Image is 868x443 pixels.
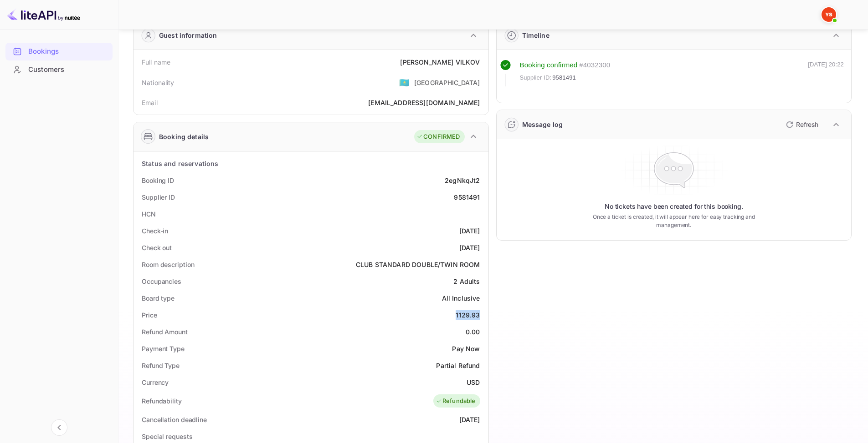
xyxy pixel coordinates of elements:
div: Bookings [5,43,113,60]
div: Board type [142,293,175,303]
div: [GEOGRAPHIC_DATA] [414,78,480,87]
div: CONFIRMED [416,132,460,141]
div: 1129.93 [456,310,480,320]
img: LiteAPI logo [7,7,80,22]
div: Booking details [159,132,209,141]
div: [DATE] [459,415,480,424]
img: Yandex Support [822,7,836,22]
a: Customers [5,61,113,78]
div: Price [142,310,157,320]
div: Email [142,98,158,107]
div: USD [467,378,480,387]
div: Check-in [142,226,168,236]
div: Check out [142,243,172,252]
div: Guest information [159,30,217,40]
div: 2 Adults [453,277,480,286]
div: Timeline [522,30,550,40]
div: Pay Now [452,344,480,353]
div: [DATE] 20:22 [808,60,844,86]
div: All Inclusive [442,293,480,303]
p: Once a ticket is created, it will appear here for easy tracking and management. [578,213,769,229]
div: Supplier ID [142,192,175,202]
div: Refund Amount [142,327,188,337]
div: [PERSON_NAME] VILKOV [400,57,480,67]
div: Refundability [142,396,182,406]
button: Refresh [781,117,822,132]
div: Refundable [436,397,476,406]
div: Customers [5,61,113,79]
span: 9581491 [552,73,576,82]
div: Nationality [142,78,175,87]
div: Payment Type [142,344,185,353]
div: 2egNkqJt2 [445,176,480,185]
div: [EMAIL_ADDRESS][DOMAIN_NAME] [368,98,480,107]
div: Refund Type [142,361,180,370]
div: Booking ID [142,176,174,185]
div: Currency [142,378,169,387]
div: Room description [142,260,194,269]
span: Supplier ID: [520,73,552,82]
div: # 4032300 [579,60,610,70]
div: Full name [142,57,170,67]
p: No tickets have been created for this booking. [605,202,743,211]
div: [DATE] [459,243,480,252]
div: Bookings [28,46,108,57]
span: United States [399,74,410,91]
div: HCN [142,209,156,219]
div: Booking confirmed [520,60,578,70]
a: Bookings [5,43,113,60]
p: Refresh [796,120,818,129]
div: 9581491 [454,192,480,202]
button: Collapse navigation [51,419,67,436]
div: Customers [28,65,108,75]
div: Occupancies [142,277,181,286]
div: Message log [522,120,563,129]
div: Cancellation deadline [142,415,207,424]
div: Special requests [142,432,192,441]
div: Status and reservations [142,159,218,168]
div: CLUB STANDARD DOUBLE/TWIN ROOM [356,260,480,269]
div: Partial Refund [436,361,480,370]
div: [DATE] [459,226,480,236]
div: 0.00 [466,327,480,337]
